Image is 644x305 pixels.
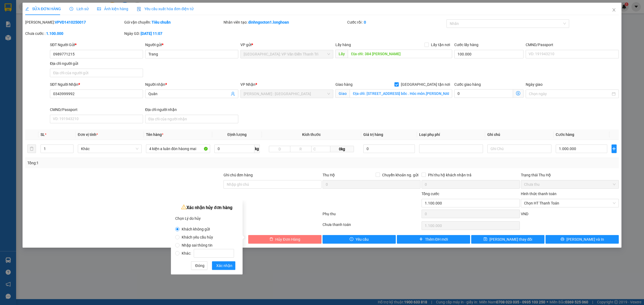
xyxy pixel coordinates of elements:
[97,7,128,11] span: Ảnh kiện hàng
[27,144,36,153] button: delete
[25,31,123,36] div: Chưa cước :
[322,222,421,231] div: Chưa thanh toán
[191,261,207,270] button: Đóng
[612,144,617,153] button: plus
[521,192,557,196] label: Hình thức thanh toán
[612,147,616,151] span: plus
[454,50,524,58] input: Cước lấy hàng
[422,192,439,196] span: Tổng cước
[322,211,421,220] div: Phụ thu
[275,236,300,242] span: Hủy Đơn Hàng
[516,91,520,95] span: dollar-circle
[97,7,101,11] span: picture
[46,31,63,36] b: 1.100.000
[25,19,123,25] div: [PERSON_NAME]:
[454,89,513,98] input: Cước giao hàng
[180,251,236,255] span: Khác:
[485,129,553,140] th: Ghi chú
[521,172,619,178] div: Trạng thái Thu Hộ
[69,7,89,11] span: Lịch sử
[399,81,452,87] span: [GEOGRAPHIC_DATA] tận nơi
[244,90,330,98] span: Hồ Chí Minh : Kho Quận 12
[380,172,420,178] span: Chuyển khoản ng. gửi
[69,7,73,11] span: clock-circle
[429,42,452,48] span: Lấy tận nơi
[141,31,162,36] b: [DATE] 11:07
[228,132,247,137] span: Định lượng
[566,236,604,242] span: [PERSON_NAME] và In
[248,20,289,24] b: dinhngocton1.longhoan
[78,132,98,137] span: Đơn vị tính
[556,132,574,137] span: Cước hàng
[335,43,351,47] span: Lấy hàng
[146,144,210,153] input: VD: Bàn, Ghế
[426,172,474,178] span: Phí thu hộ khách nhận trả
[487,144,551,153] input: Ghi Chú
[417,129,485,140] th: Loại phụ phí
[175,204,238,212] div: Xác nhận hủy đơn hàng
[348,50,452,58] input: Dọc đường
[302,132,321,137] span: Kích thước
[612,8,616,12] span: close
[350,237,353,241] span: exclamation-circle
[25,7,61,11] span: SỬA ĐƠN HÀNG
[350,89,452,98] input: Giao tận nơi
[145,81,238,87] div: Người nhận
[181,204,186,210] span: warning
[50,61,143,66] div: Địa chỉ người gửi
[50,42,143,48] div: SĐT Người Gửi
[419,237,423,241] span: plus
[363,132,383,137] span: Giá trị hàng
[524,180,616,188] span: Chưa thu
[194,249,234,258] input: Khác:
[137,7,141,11] img: icon
[454,82,481,87] label: Cước giao hàng
[212,261,235,270] button: Xác nhận
[180,235,215,239] span: Khách yêu cầu hủy
[50,69,143,77] input: Địa chỉ của người gửi
[145,42,238,48] div: Người gửi
[146,132,163,137] span: Tên hàng
[561,237,564,241] span: printer
[240,82,255,87] span: VP Nhận
[330,146,354,152] span: 0kg
[323,235,396,244] button: exclamation-circleYêu cầu
[124,19,222,25] div: Gói vận chuyển:
[335,89,350,98] span: Giao
[224,180,321,189] input: Ghi chú đơn hàng
[145,107,238,113] div: Địa chỉ người nhận
[137,7,193,11] span: Yêu cầu xuất hóa đơn điện tử
[50,81,143,87] div: SĐT Người Nhận
[335,82,353,87] span: Giao hàng
[231,92,235,96] span: user-add
[606,3,621,18] button: Close
[269,237,273,241] span: delete
[489,236,532,242] span: [PERSON_NAME] thay đổi
[397,235,470,244] button: plusThêm ĐH mới
[454,43,478,47] label: Cước lấy hàng
[546,235,619,244] button: printer[PERSON_NAME] và In
[244,50,330,58] span: Hà Nội: VP Văn Điển Thanh Trì
[180,227,212,231] span: Khách không gửi
[290,146,312,152] input: R
[364,20,366,24] b: 0
[224,173,253,177] label: Ghi chú đơn hàng
[311,146,331,152] input: C
[27,160,248,166] div: Tổng: 1
[347,19,445,25] div: Cước rồi :
[124,31,222,36] div: Ngày GD:
[216,263,232,269] span: Xác nhận
[180,243,215,247] span: Nhập sai thông tin
[145,115,238,123] input: Địa chỉ của người nhận
[526,82,543,87] label: Ngày giao
[254,144,260,153] span: kg
[50,107,143,113] div: CMND/Passport
[471,235,544,244] button: save[PERSON_NAME] thay đổi
[425,236,448,242] span: Thêm ĐH mới
[175,214,238,222] div: Chọn Lý do hủy
[240,42,334,48] div: VP gửi
[25,7,29,11] span: edit
[248,235,321,244] button: deleteHủy Đơn Hàng
[224,19,346,25] div: Nhân viên tạo:
[41,132,45,137] span: SL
